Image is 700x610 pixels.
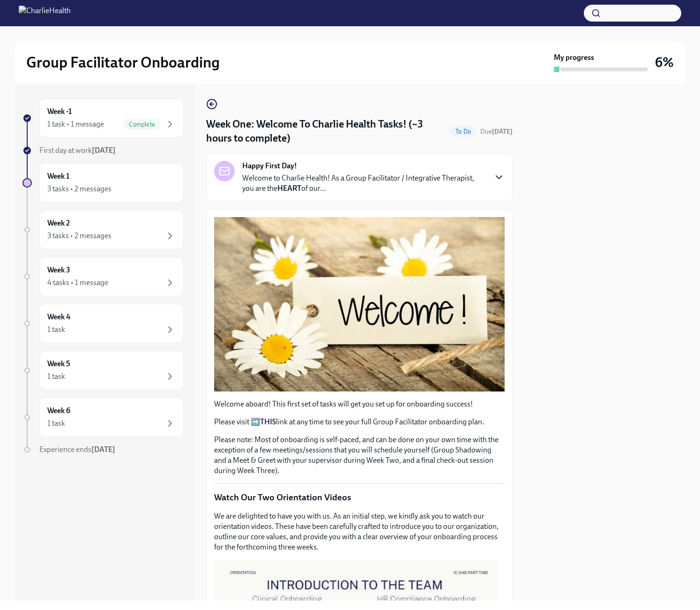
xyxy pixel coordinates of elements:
[19,6,71,21] img: CharlieHealth
[39,146,116,155] span: First day at work
[47,278,108,288] div: 4 tasks • 1 message
[47,231,112,241] div: 3 tasks • 2 messages
[214,491,505,504] p: Watch Our Two Orientation Videos
[260,417,276,426] a: THIS
[480,127,513,136] span: September 9th, 2025 09:00
[91,445,115,454] strong: [DATE]
[47,106,72,117] h6: Week -1
[92,146,116,155] strong: [DATE]
[22,304,184,343] a: Week 41 task
[22,163,184,203] a: Week 13 tasks • 2 messages
[492,128,513,136] strong: [DATE]
[26,53,220,72] h2: Group Facilitator Onboarding
[47,359,70,369] h6: Week 5
[22,398,184,437] a: Week 61 task
[214,399,505,409] p: Welcome aboard! This first set of tasks will get you set up for onboarding success!
[22,145,184,156] a: First day at work[DATE]
[47,265,70,275] h6: Week 3
[47,406,70,416] h6: Week 6
[214,511,505,552] p: We are delighted to have you with us. As an initial step, we kindly ask you to watch our orientat...
[214,217,505,392] button: Zoom image
[554,53,594,63] strong: My progress
[47,218,70,228] h6: Week 2
[206,117,446,145] h4: Week One: Welcome To Charlie Health Tasks! (~3 hours to complete)
[39,445,115,454] span: Experience ends
[242,173,486,194] p: Welcome to Charlie Health! As a Group Facilitator / Integrative Therapist, you are the of our...
[450,128,477,135] span: To Do
[242,161,297,171] strong: Happy First Day!
[22,98,184,138] a: Week -11 task • 1 messageComplete
[47,171,69,181] h6: Week 1
[47,418,65,429] div: 1 task
[22,257,184,296] a: Week 34 tasks • 1 message
[47,119,104,129] div: 1 task • 1 message
[214,417,505,427] p: Please visit ➡️ link at any time to see your full Group Facilitator onboarding plan.
[47,371,65,382] div: 1 task
[22,210,184,249] a: Week 23 tasks • 2 messages
[277,184,301,193] strong: HEART
[47,184,112,194] div: 3 tasks • 2 messages
[123,121,161,128] span: Complete
[22,351,184,390] a: Week 51 task
[47,324,65,335] div: 1 task
[47,312,70,322] h6: Week 4
[214,435,505,476] p: Please note: Most of onboarding is self-paced, and can be done on your own time with the exceptio...
[480,128,513,136] span: Due
[655,54,674,71] h3: 6%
